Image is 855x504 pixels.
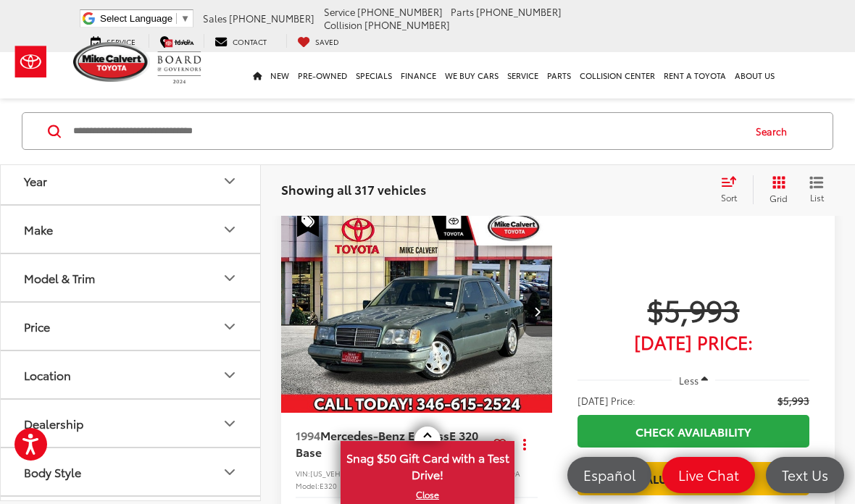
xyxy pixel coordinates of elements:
[671,466,746,484] span: Live Chat
[320,480,337,491] span: E320
[769,192,788,204] span: Grid
[286,34,350,48] a: My Saved Vehicles
[293,52,351,98] a: Pre-Owned
[396,52,441,98] a: Finance
[730,52,779,98] a: About Us
[221,318,238,335] div: Price
[567,457,651,493] a: Español
[100,13,172,24] span: Select Language
[310,468,454,479] span: [US_VEHICLE_IDENTIFICATION_NUMBER]
[351,52,396,98] a: Specials
[73,42,150,82] img: Mike Calvert Toyota
[221,415,238,432] div: Dealership
[233,36,267,47] span: Contact
[180,13,190,24] span: ▼
[296,480,320,491] span: Model:
[543,52,575,98] a: Parts
[221,366,238,384] div: Location
[281,180,426,198] span: Showing all 317 vehicles
[577,393,635,408] span: [DATE] Price:
[296,427,488,460] a: 1994Mercedes-Benz E-ClassE 320 Base
[24,465,81,479] div: Body Style
[296,427,478,459] span: E 320 Base
[24,271,95,285] div: Model & Trim
[662,457,755,493] a: Live Chat
[512,431,538,456] button: Actions
[777,393,809,408] span: $5,993
[476,5,562,18] span: [PHONE_NUMBER]
[775,466,835,484] span: Text Us
[221,463,238,481] div: Body Style
[221,172,238,190] div: Year
[342,442,513,487] span: Snag $50 Gift Card with a Test Drive!
[24,174,47,188] div: Year
[753,175,798,204] button: Grid View
[24,368,71,382] div: Location
[324,18,362,31] span: Collision
[229,12,314,25] span: [PHONE_NUMBER]
[659,52,730,98] a: Rent a Toyota
[320,427,449,443] span: Mercedes-Benz E-Class
[721,191,737,203] span: Sort
[100,13,190,24] a: Select Language​
[280,209,554,413] div: 1994 Mercedes-Benz E-Class E 320 Base 0
[24,319,50,333] div: Price
[679,374,698,387] span: Less
[24,222,53,236] div: Make
[714,175,753,204] button: Select sort value
[798,175,835,204] button: List View
[296,468,310,479] span: VIN:
[221,221,238,238] div: Make
[324,5,355,18] span: Service
[357,5,443,18] span: [PHONE_NUMBER]
[1,254,262,301] button: Model & TrimModel & Trim
[203,12,227,25] span: Sales
[364,18,450,31] span: [PHONE_NUMBER]
[809,191,824,203] span: List
[575,52,659,98] a: Collision Center
[1,157,262,204] button: YearYear
[176,13,177,24] span: ​
[441,52,503,98] a: WE BUY CARS
[1,303,262,350] button: PricePrice
[451,5,474,18] span: Parts
[280,209,554,414] img: 1994 Mercedes-Benz E-Class E 320 Base
[523,438,526,450] span: dropdown dots
[1,400,262,447] button: DealershipDealership
[107,36,135,47] span: Service
[149,34,201,48] a: Map
[672,367,715,393] button: Less
[24,416,83,430] div: Dealership
[523,286,552,337] button: Next image
[577,291,809,327] span: $5,993
[221,269,238,287] div: Model & Trim
[503,52,543,98] a: Service
[766,457,844,493] a: Text Us
[249,52,266,98] a: Home
[266,52,293,98] a: New
[1,206,262,253] button: MakeMake
[1,448,262,495] button: Body StyleBody Style
[72,114,742,148] input: Search by Make, Model, or Keyword
[80,34,146,48] a: Service
[175,36,191,47] span: Map
[297,209,319,237] span: Special
[204,34,278,48] a: Contact
[577,415,809,448] a: Check Availability
[742,113,808,149] button: Search
[296,427,320,443] span: 1994
[576,466,643,484] span: Español
[4,38,58,85] img: Toyota
[1,351,262,398] button: LocationLocation
[315,36,339,47] span: Saved
[577,335,809,349] span: [DATE] Price:
[280,209,554,413] a: 1994 Mercedes-Benz E-Class E 320 Base1994 Mercedes-Benz E-Class E 320 Base1994 Mercedes-Benz E-Cl...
